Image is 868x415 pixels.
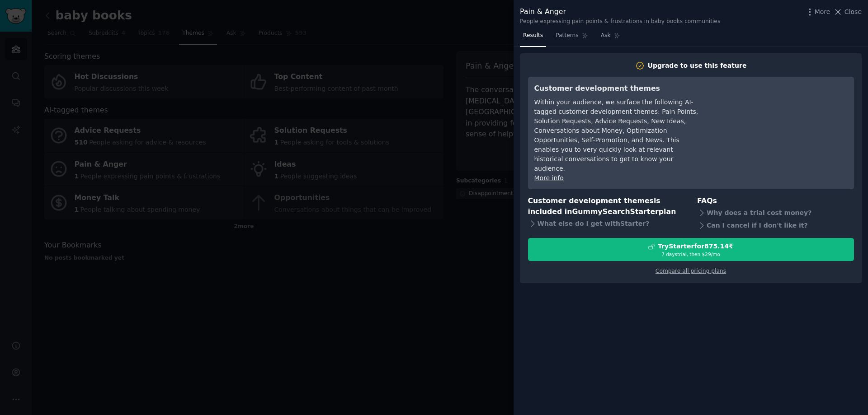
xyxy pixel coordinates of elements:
[712,83,848,151] iframe: YouTube video player
[528,238,854,261] button: TryStarterfor875.14₹7 daystrial, then $29/mo
[601,32,611,40] span: Ask
[528,251,854,257] div: 7 days trial, then $ 29 /mo
[697,219,854,232] div: Can I cancel if I don't like it?
[704,242,733,250] ccc: $10
[528,218,685,230] div: What else do I get with Starter ?
[528,196,685,218] h3: Customer development themes is included in plan
[520,28,546,47] a: Results
[520,18,720,26] div: People expressing pain points & frustrations in baby books communities
[534,83,699,94] h3: Customer development themes
[697,196,854,207] h3: FAQs
[833,7,862,17] button: Close
[534,174,564,182] a: More info
[572,207,658,216] span: GummySearch Starter
[805,7,830,17] button: More
[556,32,578,40] span: Patterns
[520,6,720,18] div: Pain & Anger
[815,7,830,17] span: More
[523,32,543,40] span: Results
[598,28,623,47] a: Ask
[697,206,854,219] div: Why does a trial cost money?
[658,242,733,251] div: Try Starter for
[844,7,862,17] span: Close
[552,28,591,47] a: Patterns
[534,98,699,173] div: Within your audience, we surface the following AI-tagged customer development themes: Pain Points...
[648,61,747,70] div: Upgrade to use this feature
[656,268,726,274] a: Compare all pricing plans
